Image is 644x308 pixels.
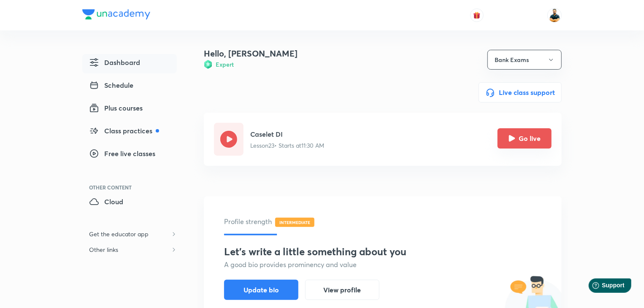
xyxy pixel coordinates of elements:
a: Company Logo [82,9,150,22]
img: Sumit Kumar Verma [547,8,562,22]
h6: Get the educator app [82,226,155,242]
h5: Profile strength [224,216,541,227]
img: Company Logo [82,9,150,19]
img: avatar [473,11,481,19]
span: Class practices [89,126,159,136]
h5: Caselet DI [250,129,325,139]
a: Schedule [82,77,177,96]
span: Schedule [89,80,133,90]
span: Plus courses [89,103,143,113]
span: INTERMEDIATE [275,218,314,227]
a: Cloud [82,193,177,213]
a: Free live classes [82,145,177,165]
a: Dashboard [82,54,177,73]
span: Dashboard [89,57,140,68]
h5: A good bio provides prominency and value [224,259,541,270]
a: Plus courses [82,100,177,119]
button: View profile [305,280,379,300]
h3: Let's write a little something about you [224,246,541,258]
span: Free live classes [89,149,155,159]
button: Bank Exams [487,50,562,70]
button: avatar [470,8,484,22]
a: Class practices [82,122,177,142]
button: Update bio [224,280,298,300]
h4: Hello, [PERSON_NAME] [204,47,298,60]
iframe: Help widget launcher [569,275,635,299]
h6: Other links [82,242,125,257]
div: Other Content [89,185,177,190]
span: Cloud [89,197,123,207]
button: Go live [498,128,552,149]
h6: Expert [216,60,234,69]
p: Lesson 23 • Starts at 11:30 AM [250,141,325,150]
button: Live class support [479,82,562,103]
img: Badge [204,60,212,69]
